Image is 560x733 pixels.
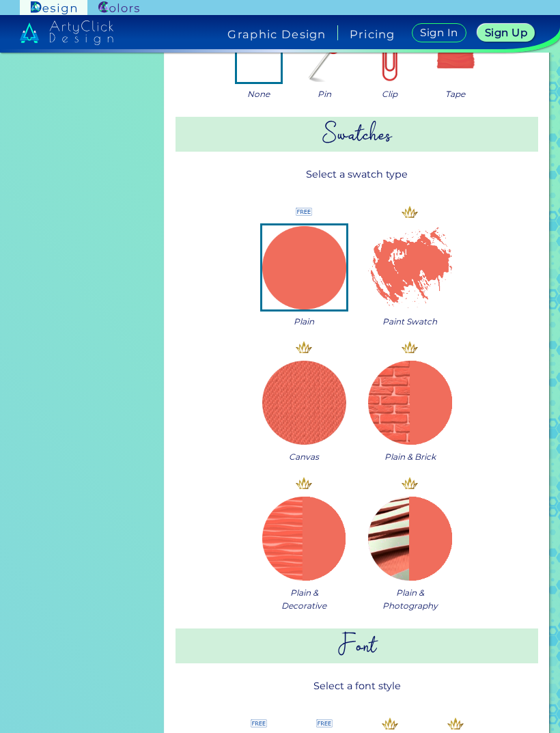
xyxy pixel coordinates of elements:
[271,586,337,612] span: Plain & Decorative
[296,204,312,220] img: icon_free.svg
[98,1,139,14] img: ArtyClick Colors logo
[382,315,437,328] span: Paint Swatch
[316,715,333,732] img: icon_free.svg
[20,20,114,45] img: artyclick_design_logo_white_combined_path.svg
[402,204,418,220] img: icon_premium_gold.svg
[262,361,346,445] img: ex-img-swatch-type-3.png
[227,29,326,40] h4: Graphic Design
[377,586,443,612] span: Plain & Photography
[382,715,398,732] img: icon_premium_gold.svg
[384,450,436,463] span: Plain & Brick
[262,497,346,581] img: ex-img-swatch-type-5.png
[251,715,267,732] img: icon_free.svg
[296,475,312,491] img: icon_premium_gold.svg
[368,361,452,445] img: ex-img-swatch-type-4.png
[368,225,452,309] img: ex-img-swatch-type-2.png
[296,339,312,355] img: icon_premium_gold.svg
[422,28,456,38] h5: Sign In
[402,339,418,355] img: icon_premium_gold.svg
[176,674,538,699] p: Select a font style
[303,38,346,82] img: ex-mb-pin-style-2.jpg
[176,117,538,152] h2: Swatches
[415,24,464,42] a: Sign In
[294,315,314,328] span: Plain
[434,38,477,82] img: ex-mb-pin-style-4.png
[445,87,465,100] span: Tape
[480,25,532,41] a: Sign Up
[176,162,538,187] p: Select a swatch type
[289,450,319,463] span: Canvas
[402,475,418,491] img: icon_premium_gold.svg
[368,497,452,581] img: ex-img-swatch-type-6.png
[176,628,538,663] h2: Font
[247,87,270,100] span: None
[318,87,331,100] span: Pin
[487,28,525,38] h5: Sign Up
[350,29,395,40] a: Pricing
[237,38,281,82] img: ex-mb-pin-style-0.jpg
[262,225,346,309] img: ex-img-swatch-type-1.png
[447,715,464,732] img: icon_premium_gold.svg
[382,87,397,100] span: Clip
[368,38,412,82] img: ex-mb-pin-style-3.jpg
